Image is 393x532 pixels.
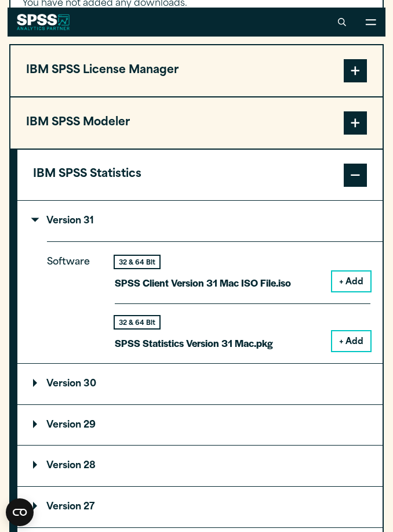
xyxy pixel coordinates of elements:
[33,502,94,512] p: Version 27
[10,97,383,149] button: IBM SPSS Modeler
[115,335,273,352] p: SPSS Statistics Version 31 Mac.pkg
[33,421,96,430] p: Version 29
[47,254,99,342] p: Software
[17,201,383,241] summary: Version 31
[6,498,34,526] button: Open CMP widget
[33,379,96,389] p: Version 30
[17,446,383,486] summary: Version 28
[332,272,370,291] button: + Add
[17,487,383,527] summary: Version 27
[10,45,383,96] button: IBM SPSS License Manager
[332,331,370,351] button: + Add
[17,14,70,30] img: SPSS White Logo
[115,274,291,291] p: SPSS Client Version 31 Mac ISO File.iso
[115,316,159,328] div: 32 & 64 Bit
[17,150,383,201] button: IBM SPSS Statistics
[17,405,383,446] summary: Version 29
[17,364,383,404] summary: Version 30
[33,216,94,226] p: Version 31
[33,461,96,471] p: Version 28
[115,256,159,268] div: 32 & 64 Bit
